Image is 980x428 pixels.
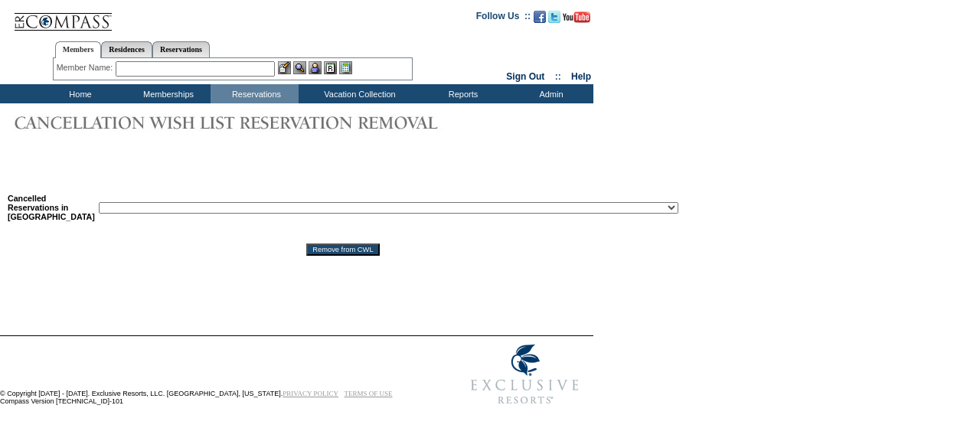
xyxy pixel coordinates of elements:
a: Follow us on Twitter [548,15,560,25]
a: Residences [101,41,152,57]
a: TERMS OF USE [345,390,393,397]
img: View [293,61,306,74]
img: b_calculator.gif [339,61,352,74]
img: b_edit.gif [278,61,291,74]
img: Subscribe to our YouTube Channel [563,11,590,23]
td: Memberships [122,84,211,103]
td: Home [34,84,122,103]
a: Members [55,41,102,58]
td: Reservations [211,84,299,103]
span: :: [555,71,561,82]
td: Reports [417,84,505,103]
a: Become our fan on Facebook [534,15,546,25]
a: Reservations [152,41,210,57]
b: Cancelled Reservations in [GEOGRAPHIC_DATA] [8,194,95,221]
img: Reservations [324,61,337,74]
a: Sign Out [506,71,544,82]
a: Help [571,71,591,82]
a: PRIVACY POLICY [283,390,338,397]
img: Follow us on Twitter [548,11,560,23]
img: Exclusive Resorts [456,336,593,413]
img: Cancellation Wish List Reservation Removal [8,107,467,138]
td: Follow Us :: [476,9,531,28]
div: Member Name: [57,61,116,74]
td: Vacation Collection [299,84,417,103]
input: Remove from CWL [306,243,379,256]
td: Admin [505,84,593,103]
img: Become our fan on Facebook [534,11,546,23]
a: Subscribe to our YouTube Channel [563,15,590,25]
img: Impersonate [309,61,322,74]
